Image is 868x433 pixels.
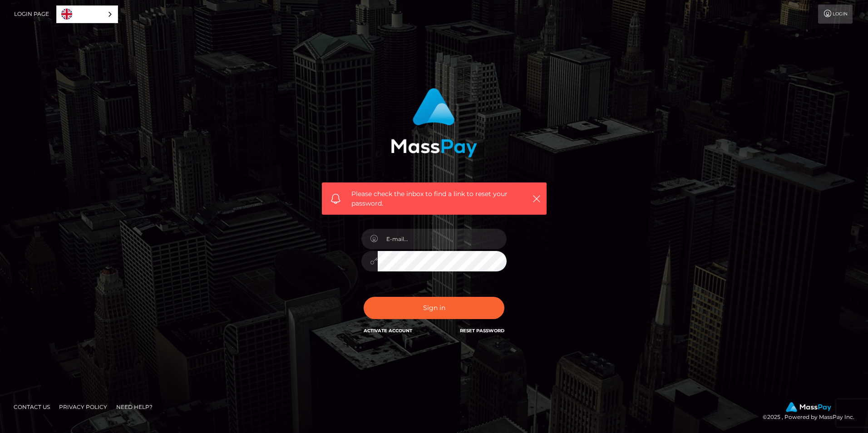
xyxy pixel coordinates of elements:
[391,88,477,157] img: MassPay Login
[113,400,156,414] a: Need Help?
[56,5,118,23] div: Language
[763,402,861,422] div: © 2025 , Powered by MassPay Inc.
[56,5,118,23] aside: Language selected: English
[378,229,507,249] input: E-mail...
[364,328,412,334] a: Activate Account
[351,189,517,208] span: Please check the inbox to find a link to reset your password.
[57,6,118,23] a: English
[364,297,504,319] button: Sign in
[460,328,504,334] a: Reset Password
[10,400,54,414] a: Contact Us
[786,402,831,412] img: MassPay
[14,5,49,24] a: Login Page
[818,5,853,24] a: Login
[55,400,111,414] a: Privacy Policy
